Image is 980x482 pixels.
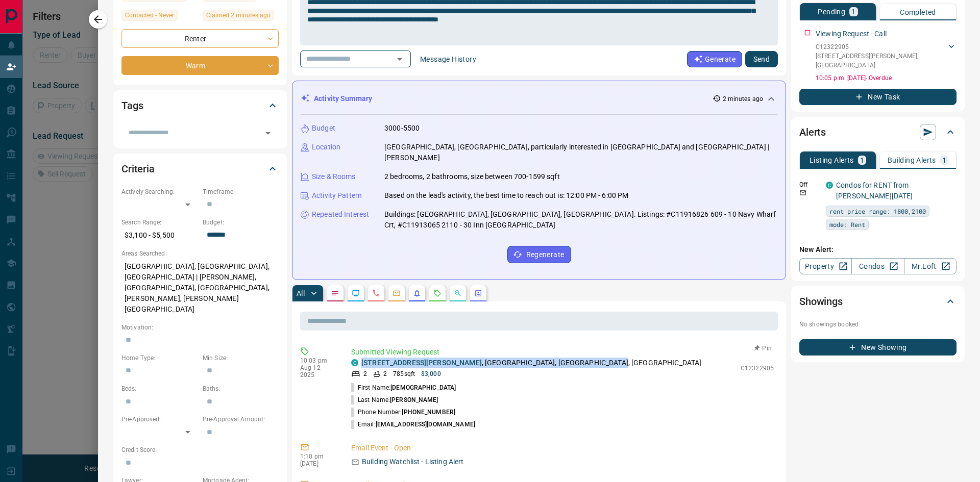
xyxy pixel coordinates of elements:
[300,364,336,378] p: Aug 12 2025
[125,10,174,20] span: Contacted - Never
[829,219,865,230] span: mode: Rent
[121,384,198,393] p: Beds:
[301,89,777,108] div: Activity Summary2 minutes ago
[851,258,904,274] a: Condos
[384,171,560,182] p: 2 bedrooms, 2 bathrooms, size between 700-1599 sqft
[361,358,701,368] p: , [GEOGRAPHIC_DATA], [GEOGRAPHIC_DATA], [GEOGRAPHIC_DATA]
[121,249,279,258] p: Areas Searched:
[383,369,387,378] p: 2
[352,289,360,297] svg: Lead Browsing Activity
[402,409,455,416] span: [PHONE_NUMBER]
[741,364,774,373] p: C12322905
[203,415,279,424] p: Pre-Approval Amount:
[799,124,826,140] h2: Alerts
[829,206,926,216] span: rent price range: 1800,2100
[331,289,339,297] svg: Notes
[826,182,833,189] div: condos.ca
[421,369,441,378] p: $3,000
[203,384,279,393] p: Baths:
[361,359,482,367] a: [STREET_ADDRESS][PERSON_NAME]
[121,258,279,318] p: [GEOGRAPHIC_DATA], [GEOGRAPHIC_DATA], [GEOGRAPHIC_DATA] | [PERSON_NAME], [GEOGRAPHIC_DATA], [GEOG...
[687,51,742,67] button: Generate
[121,161,155,177] h2: Criteria
[393,52,407,66] button: Open
[390,396,438,403] span: [PERSON_NAME]
[816,73,957,83] p: 10:05 p.m. [DATE] - Overdue
[888,157,936,164] p: Building Alerts
[351,359,358,366] div: condos.ca
[904,258,957,274] a: Mr.Loft
[860,157,864,164] p: 1
[261,126,275,140] button: Open
[121,93,279,118] div: Tags
[799,293,843,310] h2: Showings
[203,353,279,363] p: Min Size:
[300,453,336,460] p: 1:10 pm
[942,157,946,164] p: 1
[376,421,475,428] span: [EMAIL_ADDRESS][DOMAIN_NAME]
[816,29,887,39] p: Viewing Request - Call
[300,460,336,467] p: [DATE]
[799,289,957,314] div: Showings
[351,420,475,429] p: Email:
[121,323,279,332] p: Motivation:
[745,51,778,67] button: Send
[351,383,456,392] p: First Name:
[297,290,305,297] p: All
[799,339,957,356] button: New Showing
[816,40,957,72] div: C12322905[STREET_ADDRESS][PERSON_NAME],[GEOGRAPHIC_DATA]
[203,10,279,24] div: Tue Aug 12 2025
[121,157,279,181] div: Criteria
[816,52,946,70] p: [STREET_ADDRESS][PERSON_NAME] , [GEOGRAPHIC_DATA]
[851,8,855,15] p: 1
[390,384,456,391] span: [DEMOGRAPHIC_DATA]
[836,181,913,200] a: Condos for RENT from [PERSON_NAME][DATE]
[900,9,936,16] p: Completed
[384,190,628,201] p: Based on the lead's activity, the best time to reach out is: 12:00 PM - 6:00 PM
[393,289,401,297] svg: Emails
[810,157,854,164] p: Listing Alerts
[312,123,335,134] p: Budget
[799,320,957,329] p: No showings booked
[121,445,279,454] p: Credit Score:
[414,51,482,67] button: Message History
[799,258,852,274] a: Property
[121,187,198,196] p: Actively Searching:
[818,8,845,15] p: Pending
[121,56,279,75] div: Warm
[351,443,774,453] p: Email Event - Open
[312,171,356,182] p: Size & Rooms
[121,218,198,227] p: Search Range:
[372,289,380,297] svg: Calls
[507,246,571,263] button: Regenerate
[121,227,198,244] p: $3,100 - $5,500
[363,369,367,378] p: 2
[121,97,143,114] h2: Tags
[300,357,336,364] p: 10:03 pm
[121,415,198,424] p: Pre-Approved:
[312,190,362,201] p: Activity Pattern
[816,42,946,52] p: C12322905
[384,123,420,134] p: 3000-5500
[362,456,463,467] p: Building Watchlist - Listing Alert
[314,93,372,104] p: Activity Summary
[799,120,957,144] div: Alerts
[384,142,777,163] p: [GEOGRAPHIC_DATA], [GEOGRAPHIC_DATA], particularly interested in [GEOGRAPHIC_DATA] and [GEOGRAPHI...
[351,347,774,358] p: Submitted Viewing Request
[312,209,369,220] p: Repeated Interest
[799,180,820,189] p: Off
[454,289,462,297] svg: Opportunities
[799,189,806,196] svg: Email
[413,289,421,297] svg: Listing Alerts
[748,344,778,353] button: Pin
[121,29,279,48] div: Renter
[384,209,777,231] p: Buildings: [GEOGRAPHIC_DATA], [GEOGRAPHIC_DATA], [GEOGRAPHIC_DATA]. Listings: #C11916826 609 - 10...
[433,289,442,297] svg: Requests
[351,395,438,404] p: Last Name:
[121,353,198,363] p: Home Type:
[203,218,279,227] p: Budget:
[312,142,340,153] p: Location
[351,408,455,417] p: Phone Number:
[393,369,415,378] p: 785 sqft
[206,10,271,20] span: Claimed 2 minutes ago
